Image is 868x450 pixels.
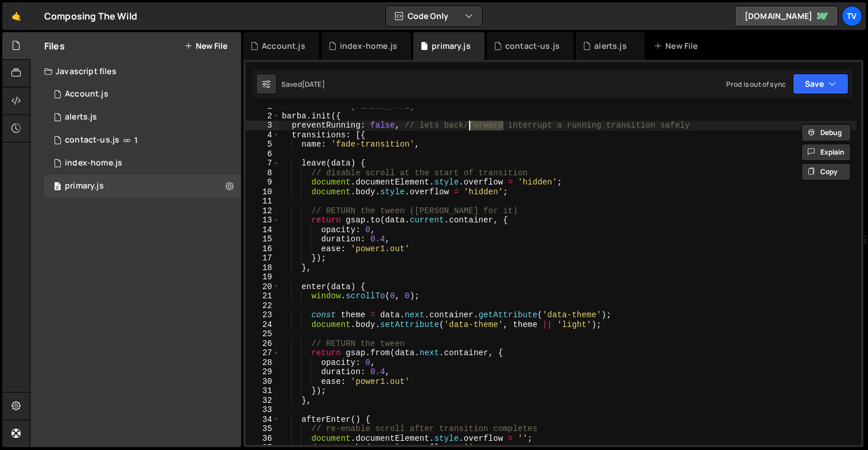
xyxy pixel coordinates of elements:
[801,144,851,161] button: Explain
[246,367,280,377] div: 29
[246,272,280,282] div: 19
[246,320,280,330] div: 24
[65,89,108,99] div: Account.js
[246,168,280,178] div: 8
[246,178,280,187] div: 9
[246,121,280,130] div: 3
[246,130,280,140] div: 4
[246,301,280,311] div: 22
[246,348,280,358] div: 27
[44,175,241,198] div: 15558/41212.js
[65,135,119,145] div: contact-us.js
[44,9,137,23] div: Composing The Wild
[801,163,851,180] button: Copy
[246,377,280,387] div: 30
[246,111,280,121] div: 2
[134,136,138,145] span: 1
[44,40,65,52] h2: Files
[594,40,626,52] div: alerts.js
[735,6,838,26] a: [DOMAIN_NAME]
[65,158,122,168] div: index-home.js
[44,152,241,175] div: 15558/41188.js
[246,282,280,292] div: 20
[246,415,280,425] div: 34
[2,2,30,30] a: 🤙
[246,140,280,149] div: 5
[801,124,851,141] button: Debug
[184,41,227,51] button: New File
[246,405,280,415] div: 33
[246,339,280,349] div: 26
[30,60,241,83] div: Javascript files
[246,329,280,339] div: 25
[246,424,280,434] div: 35
[246,253,280,263] div: 17
[793,74,848,94] button: Save
[44,106,241,129] div: 15558/45627.js
[246,386,280,396] div: 31
[65,181,104,191] div: primary.js
[246,434,280,444] div: 36
[281,79,325,89] div: Saved
[505,40,560,52] div: contact-us.js
[44,83,241,106] div: 15558/46990.js
[246,244,280,254] div: 16
[246,310,280,320] div: 23
[246,291,280,301] div: 21
[246,187,280,197] div: 10
[44,129,241,152] div: 15558/41560.js
[386,6,482,26] button: Code Only
[262,40,305,52] div: Account.js
[246,159,280,168] div: 7
[246,263,280,273] div: 18
[246,216,280,225] div: 13
[246,234,280,244] div: 15
[54,183,61,192] span: 0
[654,40,702,52] div: New File
[246,149,280,159] div: 6
[246,225,280,235] div: 14
[246,206,280,216] div: 12
[65,112,97,122] div: alerts.js
[302,79,325,89] div: [DATE]
[432,40,471,52] div: primary.js
[726,79,786,89] div: Prod is out of sync
[340,40,397,52] div: index-home.js
[246,396,280,406] div: 32
[246,197,280,206] div: 11
[246,358,280,368] div: 28
[842,6,862,26] a: TV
